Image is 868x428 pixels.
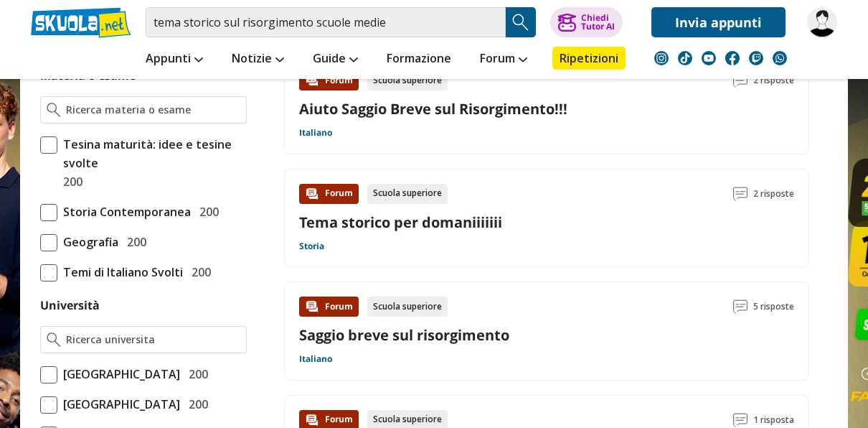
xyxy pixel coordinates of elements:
[299,184,359,204] div: Forum
[228,47,288,73] a: Notizie
[753,184,794,204] span: 2 risposte
[733,187,747,201] img: Commenti lettura
[121,233,146,251] span: 200
[733,413,747,427] img: Commenti lettura
[702,51,716,65] img: youtube
[299,99,567,118] a: Aiuto Saggio Breve sul Risorgimento!!!
[299,325,509,345] a: Saggio breve sul risorgimento
[194,203,219,221] span: 200
[773,51,787,65] img: WhatsApp
[506,7,536,37] button: Search Button
[552,47,626,70] a: Ripetizioni
[309,47,362,73] a: Guide
[57,172,82,191] span: 200
[725,51,740,65] img: facebook
[753,70,794,90] span: 2 risposte
[299,297,359,317] div: Forum
[40,297,100,313] label: Università
[305,73,319,88] img: Forum contenuto
[299,213,502,232] a: Tema storico per domaniiiiiii
[299,70,359,90] div: Forum
[550,7,623,37] button: ChiediTutor AI
[57,203,191,221] span: Storia Contemporanea
[57,233,118,251] span: Geografia
[186,263,211,282] span: 200
[733,299,747,314] img: Commenti lettura
[367,297,448,317] div: Scuola superiore
[749,51,763,65] img: twitch
[57,395,180,414] span: [GEOGRAPHIC_DATA]
[651,7,786,37] a: Invia appunti
[654,51,669,65] img: instagram
[581,14,615,31] div: Chiedi Tutor AI
[678,51,692,65] img: tiktok
[299,353,332,365] a: Italiano
[57,365,180,383] span: [GEOGRAPHIC_DATA]
[367,70,448,90] div: Scuola superiore
[753,297,794,317] span: 5 risposte
[57,135,247,172] span: Tesina maturità: idee e tesine svolte
[47,332,60,347] img: Ricerca universita
[299,241,324,252] a: Storia
[510,11,532,33] img: Cerca appunti, riassunti o versioni
[66,103,240,117] input: Ricerca materia o esame
[305,187,319,201] img: Forum contenuto
[807,7,837,37] img: teorotella
[383,47,455,73] a: Formazione
[476,47,531,73] a: Forum
[47,103,60,117] img: Ricerca materia o esame
[183,365,208,383] span: 200
[57,263,183,282] span: Temi di Italiano Svolti
[66,332,240,347] input: Ricerca universita
[142,47,207,73] a: Appunti
[367,184,448,204] div: Scuola superiore
[733,73,747,88] img: Commenti lettura
[305,413,319,427] img: Forum contenuto
[146,7,506,37] input: Cerca appunti, riassunti o versioni
[305,299,319,314] img: Forum contenuto
[299,127,332,139] a: Italiano
[183,395,208,414] span: 200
